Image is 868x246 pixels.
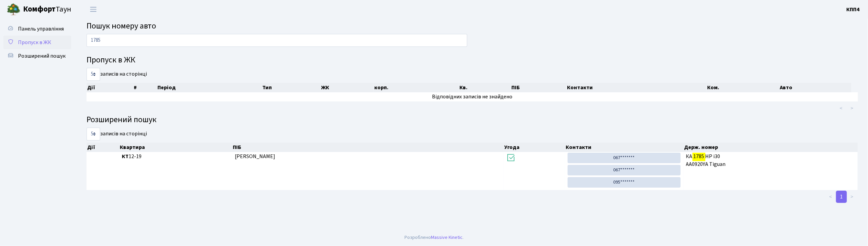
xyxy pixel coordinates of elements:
[847,6,860,13] b: КПП4
[18,25,64,33] span: Панель управління
[232,143,504,152] th: ПІБ
[87,34,467,47] input: Пошук
[404,234,464,241] div: Розроблено .
[87,68,100,81] select: записів на сторінці
[686,153,855,168] span: КА НР i30 AA0920YA Tiguan
[3,36,71,49] a: Пропуск в ЖК
[87,128,147,140] label: записів на сторінці
[23,4,71,15] span: Таун
[847,5,860,14] a: КПП4
[511,83,566,92] th: ПІБ
[87,20,156,32] span: Пошук номеру авто
[119,143,232,152] th: Квартира
[566,83,707,92] th: Контакти
[3,49,71,63] a: Розширений пошук
[87,68,147,81] label: записів на сторінці
[18,52,65,60] span: Розширений пошук
[7,3,20,16] img: logo.png
[87,128,100,140] select: записів на сторінці
[836,191,847,203] a: 1
[374,83,459,92] th: корп.
[23,4,56,15] b: Комфорт
[87,143,119,152] th: Дії
[122,153,129,160] b: КТ
[431,234,463,241] a: Massive Kinetic
[683,143,858,152] th: Держ. номер
[3,22,71,36] a: Панель управління
[459,83,511,92] th: Кв.
[122,153,229,160] span: 12-19
[504,143,565,152] th: Угода
[87,55,858,65] h4: Пропуск в ЖК
[87,83,133,92] th: Дії
[87,92,858,101] td: Відповідних записів не знайдено
[262,83,320,92] th: Тип
[87,115,858,125] h4: Розширений пошук
[707,83,779,92] th: Ком.
[85,4,102,15] button: Переключити навігацію
[235,153,275,160] span: [PERSON_NAME]
[133,83,157,92] th: #
[320,83,374,92] th: ЖК
[18,39,51,46] span: Пропуск в ЖК
[157,83,262,92] th: Період
[693,152,705,161] mark: 1785
[565,143,683,152] th: Контакти
[779,83,851,92] th: Авто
